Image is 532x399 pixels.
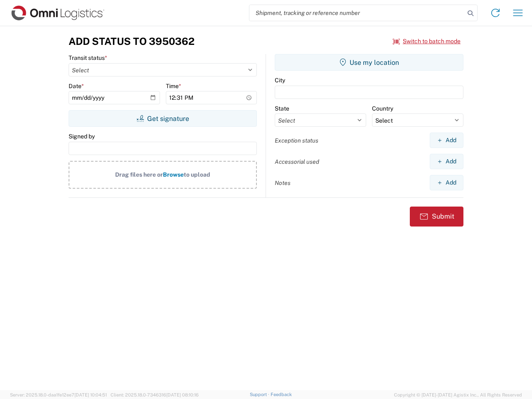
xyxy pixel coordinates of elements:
[275,76,285,84] label: City
[275,137,318,144] label: Exception status
[372,105,393,112] label: Country
[74,392,107,397] span: [DATE] 10:04:51
[275,158,319,165] label: Accessorial used
[275,54,463,71] button: Use my location
[111,392,199,397] span: Client: 2025.18.0-7346316
[249,5,465,21] input: Shipment, tracking or reference number
[393,34,461,48] button: Switch to batch mode
[250,392,271,397] a: Support
[430,175,463,190] button: Add
[69,82,84,90] label: Date
[69,133,95,140] label: Signed by
[410,207,463,227] button: Submit
[430,154,463,169] button: Add
[166,392,199,397] span: [DATE] 08:10:16
[184,171,210,178] span: to upload
[394,391,522,399] span: Copyright © [DATE]-[DATE] Agistix Inc., All Rights Reserved
[10,392,107,397] span: Server: 2025.18.0-daa1fe12ee7
[271,392,292,397] a: Feedback
[69,35,195,47] h3: Add Status to 3950362
[115,171,163,178] span: Drag files here or
[163,171,184,178] span: Browse
[69,54,107,62] label: Transit status
[430,133,463,148] button: Add
[275,105,289,112] label: State
[69,110,257,127] button: Get signature
[275,179,291,187] label: Notes
[166,82,181,90] label: Time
